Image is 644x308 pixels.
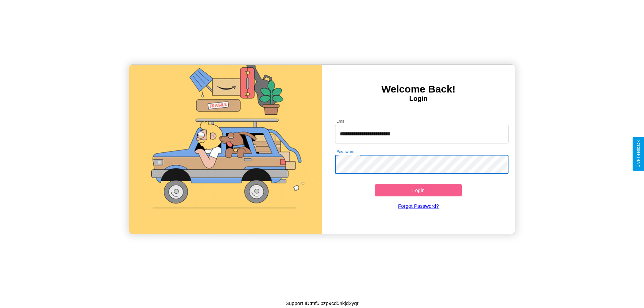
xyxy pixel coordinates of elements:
[336,149,354,155] label: Password
[336,118,347,124] label: Email
[375,184,462,196] button: Login
[636,140,641,168] div: Give Feedback
[322,83,515,95] h3: Welcome Back!
[129,65,322,234] img: gif
[332,196,505,215] a: Forgot Password?
[322,95,515,103] h4: Login
[285,299,359,308] p: Support ID: mf5ibzp9cd54kjd2yqr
